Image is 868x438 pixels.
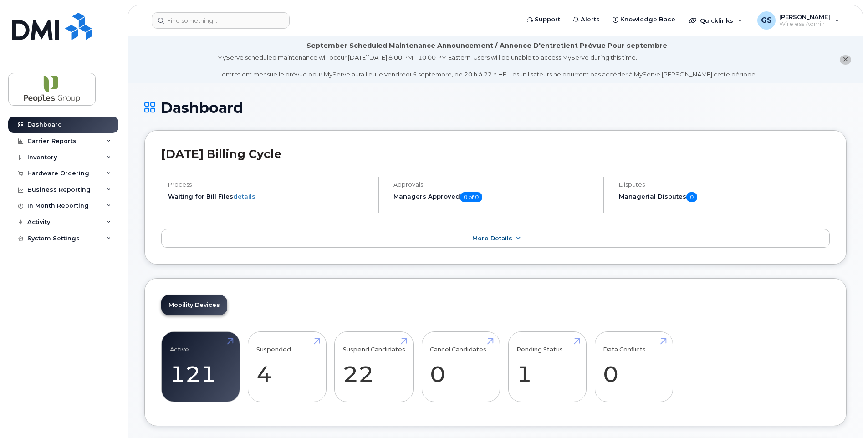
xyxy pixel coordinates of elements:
h5: Managerial Disputes [619,192,830,202]
a: Pending Status 1 [516,337,578,397]
h5: Managers Approved [393,192,596,202]
h4: Approvals [393,181,596,188]
div: MyServe scheduled maintenance will occur [DATE][DATE] 8:00 PM - 10:00 PM Eastern. Users will be u... [217,53,757,79]
li: Waiting for Bill Files [168,192,370,201]
a: details [233,193,255,200]
a: Mobility Devices [161,295,227,315]
h2: [DATE] Billing Cycle [161,147,830,161]
a: Cancel Candidates 0 [430,337,491,397]
h4: Disputes [619,181,830,188]
h1: Dashboard [144,100,847,116]
div: September Scheduled Maintenance Announcement / Annonce D'entretient Prévue Pour septembre [306,41,667,51]
a: Suspended 4 [256,337,318,397]
a: Suspend Candidates 22 [343,337,405,397]
span: More Details [472,235,512,242]
span: 0 of 0 [460,192,482,202]
button: close notification [840,55,851,65]
span: 0 [686,192,697,202]
h4: Process [168,181,370,188]
a: Active 121 [170,337,231,397]
a: Data Conflicts 0 [603,337,664,397]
